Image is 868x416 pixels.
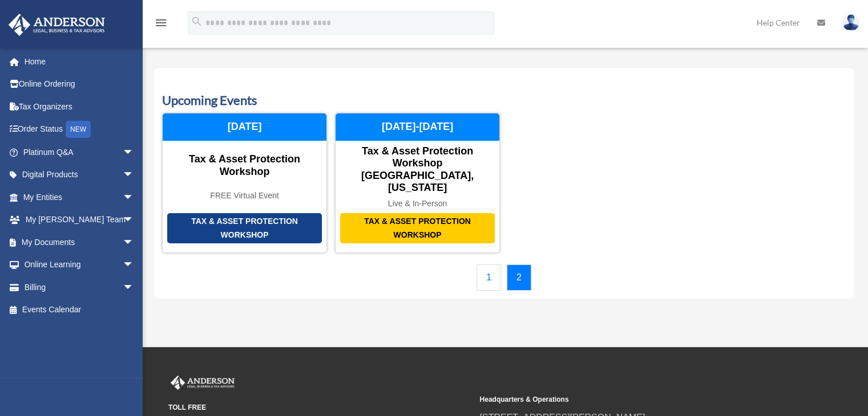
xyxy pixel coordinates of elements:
[163,153,326,178] div: Tax & Asset Protection Workshop
[123,209,146,232] span: arrow_drop_down
[8,50,151,73] a: Home
[123,231,146,254] span: arrow_drop_down
[8,95,151,118] a: Tax Organizers
[8,164,151,186] a: Digital Productsarrow_drop_down
[8,209,151,231] a: My [PERSON_NAME] Teamarrow_drop_down
[336,113,499,141] div: [DATE]-[DATE]
[477,264,501,291] a: 1
[336,199,499,209] div: Live & In-Person
[335,113,500,253] a: Tax & Asset Protection Workshop Tax & Asset Protection Workshop [GEOGRAPHIC_DATA], [US_STATE] Liv...
[8,141,151,164] a: Platinum Q&Aarrow_drop_down
[8,73,151,96] a: Online Ordering
[8,186,151,209] a: My Entitiesarrow_drop_down
[154,16,168,30] i: menu
[66,121,91,138] div: NEW
[154,20,168,30] a: menu
[8,254,151,276] a: Online Learningarrow_drop_down
[167,213,322,243] div: Tax & Asset Protection Workshop
[123,141,146,164] span: arrow_drop_down
[123,186,146,209] span: arrow_drop_down
[163,191,326,201] div: FREE Virtual Event
[123,254,146,277] span: arrow_drop_down
[162,92,846,109] h3: Upcoming Events
[507,264,531,291] a: 2
[123,164,146,187] span: arrow_drop_down
[123,276,146,299] span: arrow_drop_down
[168,376,237,390] img: Anderson Advisors Platinum Portal
[8,276,151,299] a: Billingarrow_drop_down
[8,299,146,321] a: Events Calendar
[336,145,499,194] div: Tax & Asset Protection Workshop [GEOGRAPHIC_DATA], [US_STATE]
[340,213,495,243] div: Tax & Asset Protection Workshop
[191,15,203,28] i: search
[8,231,151,254] a: My Documentsarrow_drop_down
[162,113,327,253] a: Tax & Asset Protection Workshop Tax & Asset Protection Workshop FREE Virtual Event [DATE]
[8,118,151,141] a: Order StatusNEW
[479,394,782,406] small: Headquarters & Operations
[842,14,859,31] img: User Pic
[5,14,108,36] img: Anderson Advisors Platinum Portal
[163,113,326,141] div: [DATE]
[168,402,471,414] small: TOLL FREE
